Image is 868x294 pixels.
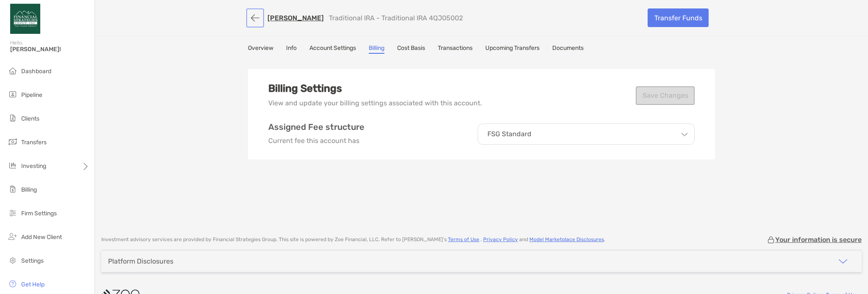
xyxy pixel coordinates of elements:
[267,14,324,22] a: [PERSON_NAME]
[648,8,709,27] a: Transfer Funds
[21,115,39,122] span: Clients
[397,44,425,54] a: Cost Basis
[485,44,540,54] a: Upcoming Transfers
[268,135,364,146] p: Current fee this account has
[8,231,18,242] img: add_new_client icon
[8,113,18,123] img: clients icon
[369,44,384,54] a: Billing
[21,91,42,99] span: Pipeline
[552,44,584,54] a: Documents
[483,236,518,242] a: Privacy Policy
[448,236,479,242] a: Terms of Use
[329,14,463,22] p: Traditional IRA - Traditional IRA 4QJ05002
[108,257,173,265] div: Platform Disclosures
[286,44,297,54] a: Info
[21,139,47,146] span: Transfers
[8,208,18,218] img: firm-settings icon
[21,162,46,170] span: Investing
[21,234,62,241] span: Add New Client
[268,122,364,132] h5: Assigned Fee structure
[8,255,18,265] img: settings icon
[8,160,18,170] img: investing icon
[8,89,18,99] img: pipeline icon
[268,82,482,94] h3: Billing Settings
[248,44,273,54] a: Overview
[487,130,531,138] p: FSG Standard
[8,279,18,289] img: get-help icon
[309,44,356,54] a: Account Settings
[10,46,89,53] span: [PERSON_NAME]!
[21,257,44,264] span: Settings
[21,186,37,193] span: Billing
[268,98,482,108] p: View and update your billing settings associated with this account.
[21,210,57,217] span: Firm Settings
[8,66,18,76] img: dashboard icon
[21,281,45,288] span: Get Help
[529,236,604,242] a: Model Marketplace Disclosures
[101,236,605,243] p: Investment advisory services are provided by Financial Strategies Group . This site is powered by...
[438,44,473,54] a: Transactions
[775,236,862,244] p: Your information is secure
[10,3,40,34] img: Zoe Logo
[8,184,18,194] img: billing icon
[21,68,51,75] span: Dashboard
[8,137,18,147] img: transfers icon
[838,256,848,267] img: icon arrow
